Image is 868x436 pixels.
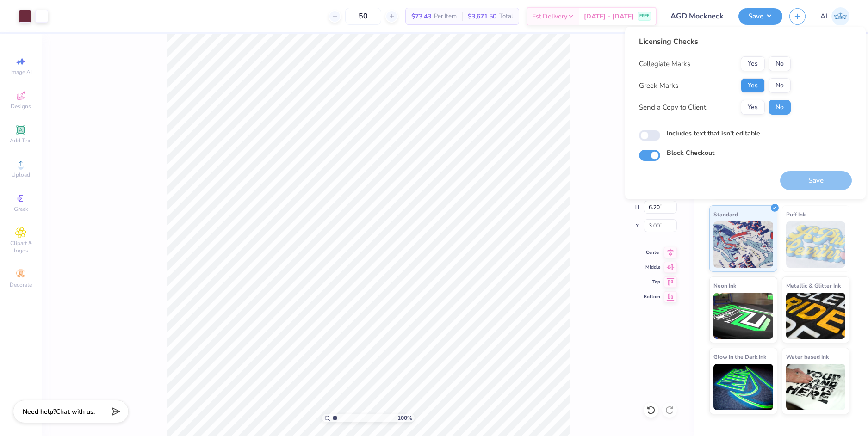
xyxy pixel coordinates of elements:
[532,12,567,21] span: Est. Delivery
[644,279,660,285] span: Top
[11,103,31,110] span: Designs
[663,7,732,25] input: Untitled Design
[831,7,849,25] img: Alyzza Lydia Mae Sobrino
[12,171,30,178] span: Upload
[769,56,791,71] button: No
[23,407,56,416] strong: Need help?
[667,129,760,138] label: Includes text that isn't editable
[397,414,412,422] span: 100 %
[56,407,95,416] span: Chat with us.
[786,281,841,290] span: Metallic & Glitter Ink
[713,209,738,219] span: Standard
[639,36,791,47] div: Licensing Checks
[434,12,457,21] span: Per Item
[738,8,782,25] button: Save
[713,352,766,362] span: Glow in the Dark Ink
[639,59,690,69] div: Collegiate Marks
[345,8,381,25] input: – –
[820,11,829,22] span: AL
[5,239,37,254] span: Clipart & logos
[786,293,846,339] img: Metallic & Glitter Ink
[741,78,765,93] button: Yes
[644,249,660,256] span: Center
[10,281,32,289] span: Decorate
[10,137,32,144] span: Add Text
[468,12,496,21] span: $3,671.50
[786,209,806,219] span: Puff Ink
[667,148,714,158] label: Block Checkout
[713,281,736,290] span: Neon Ink
[741,100,765,115] button: Yes
[786,352,829,362] span: Water based Ink
[411,12,431,21] span: $73.43
[639,80,678,91] div: Greek Marks
[499,12,513,21] span: Total
[786,221,846,268] img: Puff Ink
[584,12,634,21] span: [DATE] - [DATE]
[14,205,28,213] span: Greek
[769,100,791,115] button: No
[644,264,660,270] span: Middle
[713,293,773,339] img: Neon Ink
[639,13,649,19] span: FREE
[639,102,706,113] div: Send a Copy to Client
[741,56,765,71] button: Yes
[786,364,846,410] img: Water based Ink
[713,221,773,268] img: Standard
[713,364,773,410] img: Glow in the Dark Ink
[10,68,32,76] span: Image AI
[820,7,849,25] a: AL
[644,294,660,300] span: Bottom
[769,78,791,93] button: No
